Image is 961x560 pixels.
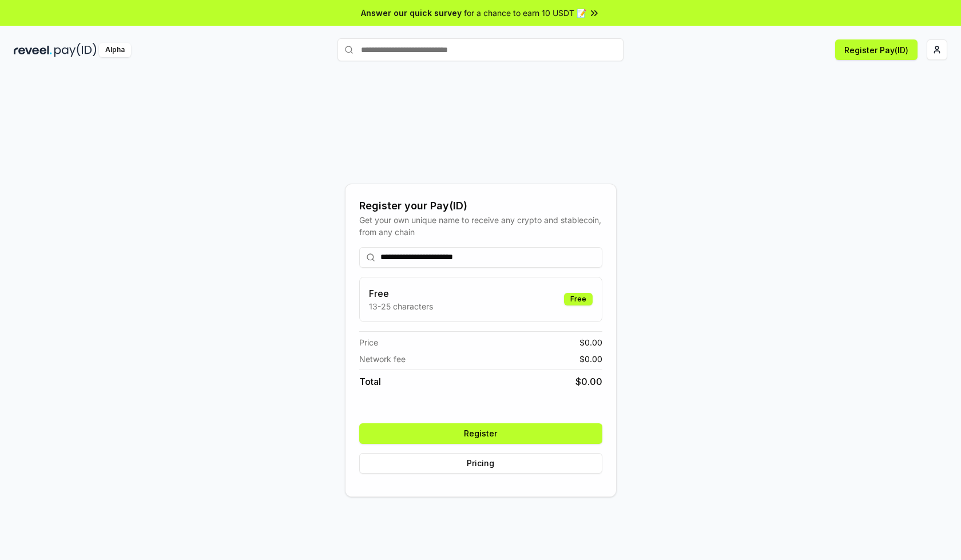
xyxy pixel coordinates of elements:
p: 13-25 characters [369,300,433,312]
button: Pricing [359,453,602,474]
span: Price [359,336,378,348]
span: Network fee [359,353,406,365]
span: $ 0.00 [579,353,602,365]
img: reveel_dark [14,43,52,57]
div: Free [564,293,593,305]
button: Register [359,423,602,444]
div: Get your own unique name to receive any crypto and stablecoin, from any chain [359,214,602,238]
span: $ 0.00 [575,375,602,388]
img: pay_id [54,43,97,57]
div: Register your Pay(ID) [359,198,602,214]
span: Total [359,375,381,388]
span: $ 0.00 [579,336,602,348]
span: Answer our quick survey [361,7,462,19]
h3: Free [369,287,433,300]
div: Alpha [99,43,131,57]
span: for a chance to earn 10 USDT 📝 [464,7,586,19]
button: Register Pay(ID) [835,39,918,60]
